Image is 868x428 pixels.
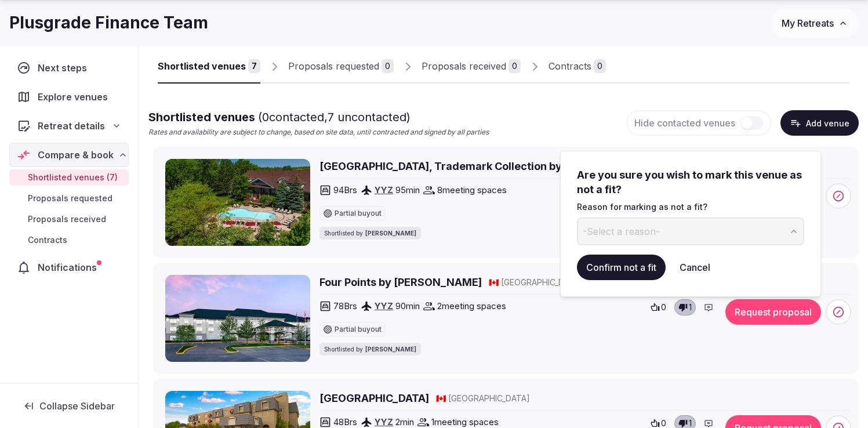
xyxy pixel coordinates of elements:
a: Shortlisted venues (7) [9,169,129,186]
a: YYZ [375,184,393,195]
span: 2 meeting spaces [437,300,506,312]
a: [GEOGRAPHIC_DATA] [319,391,429,405]
button: Request proposal [725,299,821,325]
div: Proposals received [422,59,506,73]
span: 78 Brs [333,300,357,312]
span: 0 [661,302,666,313]
span: Collapse Sidebar [39,400,115,412]
h1: Plusgrade Finance Team [9,12,208,34]
span: Partial buyout [335,326,382,333]
button: 0 [647,299,670,315]
a: [GEOGRAPHIC_DATA], Trademark Collection by Wyndham [319,159,618,173]
span: Retreat details [38,119,105,133]
span: [PERSON_NAME] [365,345,416,353]
span: Compare & book [38,148,114,162]
span: 8 meeting spaces [437,184,507,196]
span: [GEOGRAPHIC_DATA] [448,393,530,404]
a: Next steps [9,56,129,80]
span: Shortlisted venues [148,110,411,124]
img: Georgian Bay Hotel, Trademark Collection by Wyndham [165,159,310,246]
span: 1 meeting spaces [431,416,499,428]
a: Contracts0 [549,50,606,84]
div: 7 [248,59,260,73]
a: Proposals received [9,211,129,227]
div: Shortlisted venues [158,59,246,73]
span: ( 0 contacted, 7 uncontacted) [258,110,411,124]
h3: Are you sure you wish to mark this venue as not a fit? [577,168,804,197]
a: Proposals received0 [422,50,521,84]
span: Shortlisted venues (7) [28,172,118,183]
span: My Retreats [782,17,834,29]
a: Shortlisted venues7 [158,50,260,84]
a: Explore venues [9,85,129,109]
span: Explore venues [38,90,112,104]
a: YYZ [375,416,393,427]
span: Partial buyout [335,210,382,217]
a: Notifications [9,255,129,280]
span: 1 [689,302,692,313]
span: 🇨🇦 [436,393,446,403]
a: Contracts [9,232,129,248]
span: 🇨🇦 [489,277,499,287]
span: 48 Brs [333,416,357,428]
div: Proposals requested [288,59,379,73]
a: Four Points by [PERSON_NAME] [319,275,482,289]
button: Add venue [780,110,859,136]
div: 0 [509,59,521,73]
div: Contracts [549,59,591,73]
span: Contracts [28,234,67,246]
button: Cancel [670,255,720,280]
div: Shortlisted by [319,227,421,240]
button: 🇨🇦 [436,393,446,404]
p: Reason for marking as not a fit? [577,201,804,213]
div: 0 [382,59,394,73]
span: Proposals received [28,213,106,225]
p: Rates and availability are subject to change, based on site data, until contracted and signed by ... [148,128,489,137]
img: Four Points by Sheraton Barrie [165,275,310,362]
span: 94 Brs [333,184,357,196]
a: Proposals requested [9,190,129,206]
span: Next steps [38,61,92,75]
button: 1 [674,299,696,315]
span: 90 min [395,300,420,312]
span: -Select a reason- [583,225,660,238]
span: Proposals requested [28,193,112,204]
div: Shortlisted by [319,343,421,356]
span: Notifications [38,260,101,274]
a: YYZ [375,300,393,311]
div: 0 [594,59,606,73]
span: 2 min [395,416,414,428]
button: Collapse Sidebar [9,393,129,419]
button: 🇨🇦 [489,277,499,288]
a: Proposals requested0 [288,50,394,84]
span: 95 min [395,184,420,196]
button: Confirm not a fit [577,255,666,280]
span: Hide contacted venues [634,117,735,129]
button: My Retreats [771,9,859,38]
span: [PERSON_NAME] [365,229,416,237]
span: [GEOGRAPHIC_DATA] [501,277,583,288]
